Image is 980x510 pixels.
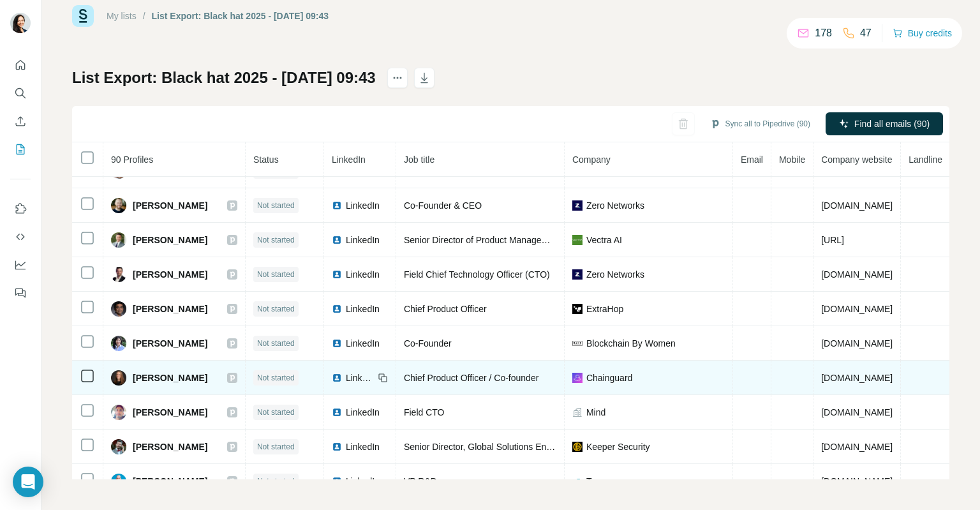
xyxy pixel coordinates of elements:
span: [PERSON_NAME] [133,475,207,488]
span: Vectra AI [586,234,622,246]
span: Senior Director of Product Management - AI Detections, Prioritization, Vectra Match [404,235,733,245]
span: Keeper Security [586,440,650,453]
img: Avatar [111,198,126,213]
button: Enrich CSV [10,110,31,133]
img: company-logo [572,235,583,245]
button: Search [10,82,31,105]
span: Chainguard [586,371,632,384]
img: Avatar [111,267,126,282]
li: / [143,10,145,22]
img: LinkedIn logo [332,235,342,245]
span: Field Chief Technology Officer (CTO) [404,269,550,280]
span: LinkedIn [346,303,380,315]
button: Quick start [10,54,31,77]
span: [PERSON_NAME] [133,440,207,453]
span: LinkedIn [346,234,380,246]
button: Use Surfe API [10,225,31,248]
span: LinkedIn [346,440,380,453]
span: [PERSON_NAME] [133,337,207,350]
button: Buy credits [893,24,952,42]
span: LinkedIn [346,337,380,350]
span: Zero Networks [586,199,644,212]
img: LinkedIn logo [332,407,342,417]
span: [URL] [821,235,844,245]
p: 178 [815,26,832,41]
span: Not started [257,234,295,246]
span: Chief Product Officer / Co-founder [404,373,538,383]
p: 47 [860,26,872,41]
img: company-logo [572,269,583,280]
span: Zero Networks [586,268,644,281]
span: ExtraHop [586,303,623,315]
span: Not started [257,407,295,418]
span: [PERSON_NAME] [133,303,207,315]
img: Avatar [111,232,126,248]
span: LinkedIn [332,154,366,165]
img: company-logo [572,442,583,452]
span: Torq [586,475,604,488]
img: Avatar [111,439,126,454]
span: 90 Profiles [111,154,153,165]
span: Mind [586,406,605,419]
span: Blockchain By Women [586,337,676,350]
span: Not started [257,303,295,315]
span: Not started [257,476,295,487]
span: Chief Product Officer [404,304,487,314]
span: [DOMAIN_NAME] [821,407,893,417]
span: [PERSON_NAME] [133,199,207,212]
span: Mobile [779,154,805,165]
div: Open Intercom Messenger [13,467,43,497]
img: Avatar [111,370,126,386]
span: Job title [404,154,434,165]
button: Find all emails (90) [826,112,943,135]
button: Sync all to Pipedrive (90) [701,114,819,133]
span: [DOMAIN_NAME] [821,304,893,314]
a: My lists [107,11,137,21]
span: LinkedIn [346,406,380,419]
span: [DOMAIN_NAME] [821,476,893,486]
span: Company website [821,154,892,165]
img: company-logo [572,200,583,211]
img: Avatar [111,336,126,351]
img: Avatar [10,13,31,33]
img: LinkedIn logo [332,200,342,211]
img: Avatar [111,474,126,489]
img: company-logo [572,338,583,349]
button: Feedback [10,281,31,304]
span: [PERSON_NAME] [133,234,207,246]
img: Avatar [111,405,126,420]
img: company-logo [572,304,583,314]
button: Use Surfe on LinkedIn [10,197,31,220]
img: LinkedIn logo [332,373,342,383]
span: [DOMAIN_NAME] [821,200,893,211]
span: Not started [257,269,295,280]
span: Not started [257,372,295,384]
span: Field CTO [404,407,445,417]
span: Find all emails (90) [854,117,930,130]
span: Co-Founder [404,338,452,349]
span: Not started [257,200,295,211]
span: [DOMAIN_NAME] [821,442,893,452]
button: My lists [10,138,31,161]
span: [PERSON_NAME] [133,406,207,419]
img: LinkedIn logo [332,442,342,452]
span: LinkedIn [346,199,380,212]
span: [DOMAIN_NAME] [821,373,893,383]
img: Surfe Logo [72,5,94,27]
img: company-logo [572,373,583,383]
span: Not started [257,338,295,349]
span: [DOMAIN_NAME] [821,269,893,280]
span: [PERSON_NAME] [133,268,207,281]
span: LinkedIn [346,268,380,281]
span: Email [741,154,763,165]
button: actions [387,68,408,88]
span: Co-Founder & CEO [404,200,482,211]
span: LinkedIn [346,371,374,384]
img: LinkedIn logo [332,304,342,314]
span: Not started [257,441,295,453]
div: List Export: Black hat 2025 - [DATE] 09:43 [152,10,329,22]
span: Status [253,154,279,165]
img: company-logo [572,476,583,486]
span: Landline [909,154,942,165]
span: Senior Director, Global Solutions Engineering [404,442,583,452]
